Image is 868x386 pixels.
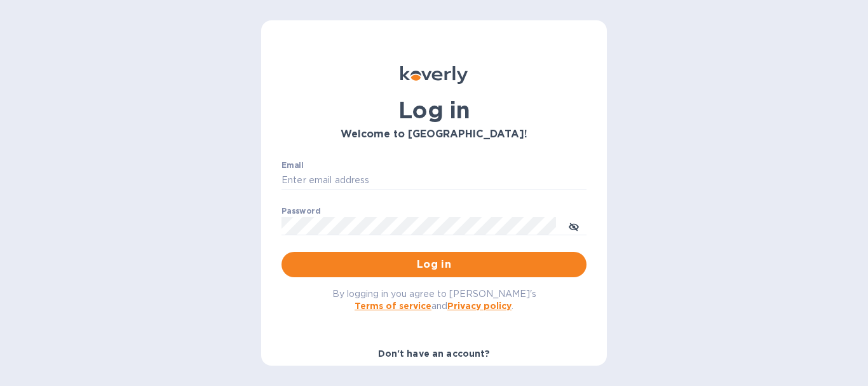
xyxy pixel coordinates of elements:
[332,289,536,311] span: By logging in you agree to [PERSON_NAME]'s and .
[281,162,304,169] label: Email
[281,128,587,141] h3: Welcome to [GEOGRAPHIC_DATA]!
[447,301,512,311] a: Privacy policy
[281,97,587,123] h1: Log in
[281,207,320,215] label: Password
[561,213,587,238] button: toggle password visibility
[400,66,468,84] img: Koverly
[355,301,431,311] a: Terms of service
[292,257,576,272] span: Log in
[281,171,587,190] input: Enter email address
[281,252,587,277] button: Log in
[378,348,491,359] b: Don't have an account?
